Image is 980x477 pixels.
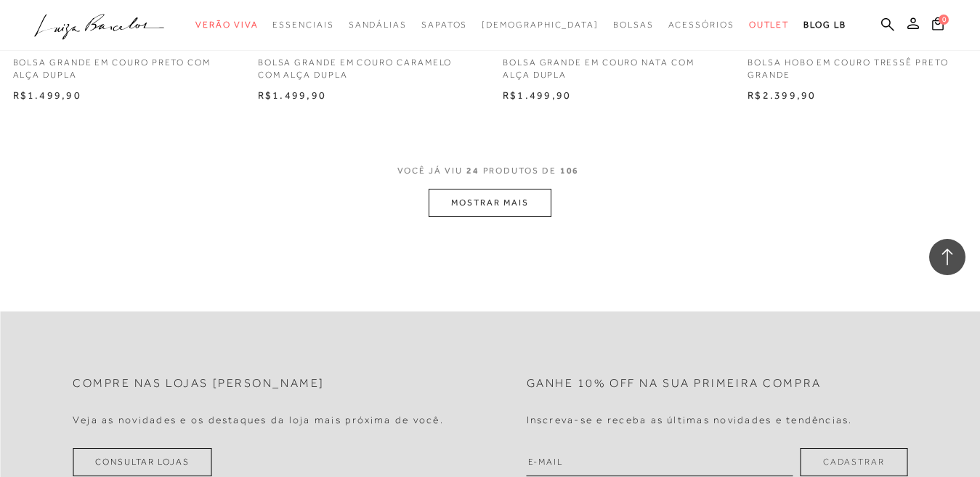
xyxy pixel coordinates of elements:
[272,12,333,38] a: categoryNavScreenReaderText
[939,15,949,25] span: 0
[560,166,580,176] span: 106
[466,166,479,176] span: 24
[429,189,551,217] button: MOSTRAR MAIS
[195,20,258,30] span: Verão Viva
[2,48,243,81] a: BOLSA GRANDE EM COURO PRETO COM ALÇA DUPLA
[801,448,907,476] button: Cadastrar
[503,89,571,101] span: R$1.499,90
[73,414,444,426] h4: Veja as novidades e os destaques da loja mais próxima de você.
[527,414,853,426] h4: Inscreva-se e receba as últimas novidades e tendências.
[737,48,978,81] a: BOLSA HOBO EM COURO TRESSÊ PRETO GRANDE
[613,12,654,38] a: categoryNavScreenReaderText
[803,12,846,38] a: BLOG LB
[421,20,467,30] span: Sapatos
[482,12,599,38] a: noSubCategoriesText
[749,12,790,38] a: categoryNavScreenReaderText
[195,12,258,38] a: categoryNavScreenReaderText
[13,89,81,101] span: R$1.499,90
[492,48,733,81] a: BOLSA GRANDE EM COURO NATA COM ALÇA DUPLA
[527,377,822,391] h2: Ganhe 10% off na sua primeira compra
[272,20,333,30] span: Essenciais
[421,12,467,38] a: categoryNavScreenReaderText
[613,20,654,30] span: Bolsas
[397,166,583,176] span: VOCÊ JÁ VIU PRODUTOS DE
[73,448,212,476] a: Consultar Lojas
[803,20,846,30] span: BLOG LB
[247,48,488,81] a: BOLSA GRANDE EM COURO CARAMELO COM ALÇA DUPLA
[928,16,948,36] button: 0
[482,20,599,30] span: [DEMOGRAPHIC_DATA]
[668,20,734,30] span: Acessórios
[668,12,734,38] a: categoryNavScreenReaderText
[749,20,790,30] span: Outlet
[527,448,793,476] input: E-mail
[748,89,816,101] span: R$2.399,90
[349,20,407,30] span: Sandálias
[258,89,326,101] span: R$1.499,90
[73,377,325,391] h2: Compre nas lojas [PERSON_NAME]
[349,12,407,38] a: categoryNavScreenReaderText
